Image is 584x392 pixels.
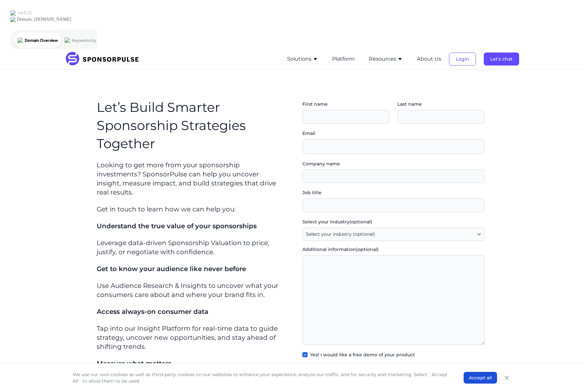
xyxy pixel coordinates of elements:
[417,56,441,62] a: About Us
[72,38,109,42] div: Keywords by Traffic
[97,222,257,230] span: Understand the true value of your sponsorships
[310,351,415,358] label: Yes! I would like a free demo of your product
[25,38,58,42] div: Domain Overview
[302,130,485,137] label: Email
[302,189,485,196] label: Job title
[484,56,519,62] a: Let's chat
[97,205,284,214] p: Get in touch to learn how we can help you:
[65,52,144,66] img: SponsorPulse
[302,219,485,225] label: Select your industry (optional)
[302,246,485,253] label: Additional information (optional)
[464,372,497,384] button: Accept all
[302,101,390,107] label: First name
[10,10,16,16] img: logo_orange.svg
[18,10,32,16] div: v 4.0.25
[552,361,584,392] iframe: Chat Widget
[97,98,284,153] h1: Let’s Build Smarter Sponsorship Strategies Together
[97,308,208,315] span: Access always-on consumer data
[302,160,485,167] label: Company name
[65,38,70,43] img: tab_keywords_by_traffic_grey.svg
[97,281,284,299] p: Use Audience Research & Insights to uncover what your consumers care about and where your brand f...
[449,53,476,65] button: Login
[369,55,403,63] button: Resources
[18,38,23,43] img: tab_domain_overview_orange.svg
[397,101,485,107] label: Last name
[502,373,511,382] button: Close
[97,360,171,367] span: Measure what matters
[10,17,16,22] img: website_grey.svg
[17,17,71,22] div: Domain: [DOMAIN_NAME]
[287,55,318,63] button: Solutions
[332,56,355,62] a: Platform
[484,53,519,65] button: Let's chat
[97,160,284,197] p: Looking to get more from your sponsorship investments? SponsorPulse can help you uncover insight,...
[73,371,451,384] p: We use our own cookies as well as third-party cookies on our websites to enhance your experience,...
[449,56,476,62] a: Login
[97,265,246,273] span: Get to know your audience like never before
[417,55,441,63] button: About Us
[97,238,284,256] p: Leverage data-driven Sponsorship Valuation to price, justify, or negotiate with confidence.
[97,324,284,351] p: Tap into our Insight Platform for real-time data to guide strategy, uncover new opportunities, an...
[332,55,355,63] button: Platform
